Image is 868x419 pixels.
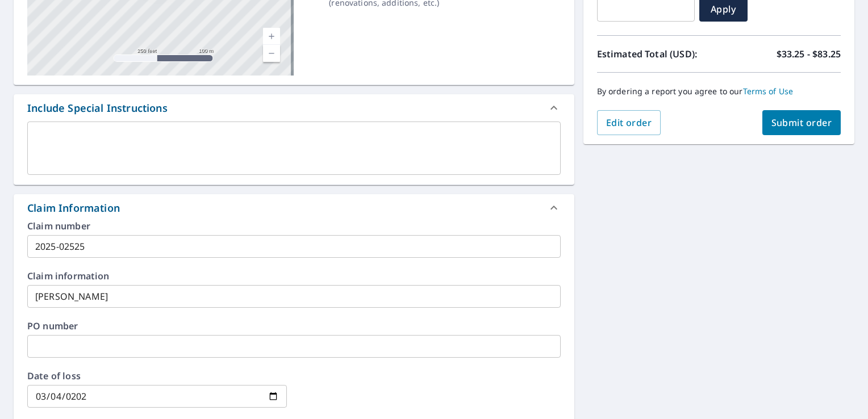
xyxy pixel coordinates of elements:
[597,110,661,135] button: Edit order
[14,194,574,221] div: Claim Information
[708,3,738,15] span: Apply
[27,271,561,280] label: Claim information
[597,47,719,61] p: Estimated Total (USD):
[263,28,280,45] a: Current Level 17, Zoom In
[777,47,841,61] p: $33.25 - $83.25
[14,94,574,121] div: Include Special Instructions
[263,45,280,62] a: Current Level 17, Zoom Out
[606,116,652,129] span: Edit order
[27,221,561,231] label: Claim number
[743,86,794,97] a: Terms of Use
[762,110,841,135] button: Submit order
[27,371,287,380] label: Date of loss
[27,100,168,116] div: Include Special Instructions
[27,321,561,330] label: PO number
[597,86,841,97] p: By ordering a report you agree to our
[771,116,832,129] span: Submit order
[27,200,120,216] div: Claim Information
